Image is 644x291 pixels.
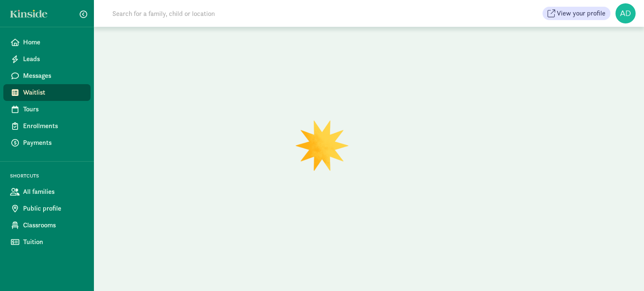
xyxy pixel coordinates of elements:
a: All families [3,183,91,200]
span: Classrooms [23,220,84,230]
span: Payments [23,138,84,148]
a: Waitlist [3,84,91,101]
span: Waitlist [23,88,84,98]
a: Tours [3,101,91,118]
a: Tuition [3,234,91,250]
input: Search for a family, child or location [107,5,343,22]
span: Home [23,37,84,47]
span: Tours [23,104,84,114]
a: Enrollments [3,118,91,134]
a: Public profile [3,200,91,217]
a: Payments [3,134,91,151]
span: Public profile [23,203,84,214]
a: Leads [3,51,91,67]
a: Messages [3,67,91,84]
span: View your profile [557,8,605,18]
span: Enrollments [23,121,84,131]
a: Home [3,34,91,51]
button: View your profile [543,7,610,20]
span: Tuition [23,237,84,247]
span: Messages [23,71,84,81]
a: Classrooms [3,217,91,234]
span: Leads [23,54,84,64]
span: All families [23,187,84,197]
